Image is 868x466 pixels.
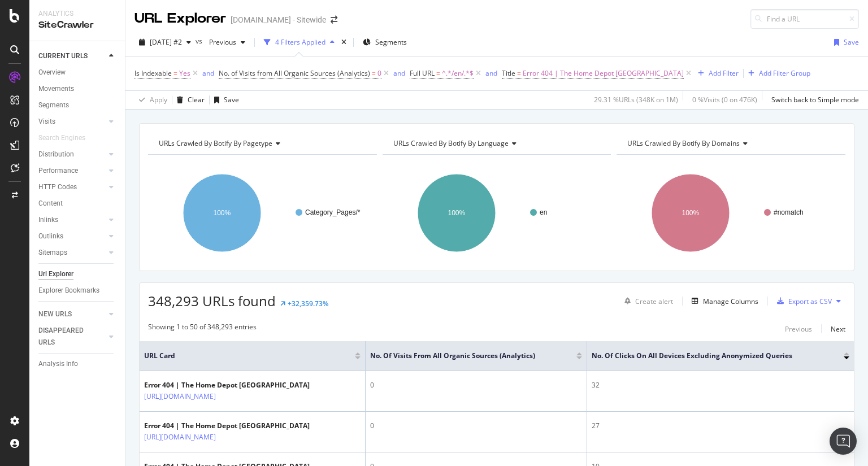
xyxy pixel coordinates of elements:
button: Save [830,33,859,51]
a: Overview [38,67,117,79]
button: Create alert [620,292,673,310]
div: Explorer Bookmarks [38,285,99,297]
button: Save [210,91,239,109]
div: Apply [150,95,167,104]
a: Visits [38,116,106,128]
h4: URLs Crawled By Botify By pagetype [157,134,367,153]
div: Add Filter [709,68,739,78]
h4: URLs Crawled By Botify By domains [625,134,835,153]
div: Performance [38,165,78,177]
a: Performance [38,165,106,177]
a: DISAPPEARED URLS [38,325,106,349]
div: +32,359.73% [288,299,328,308]
div: Overview [38,67,66,79]
div: Movements [38,83,74,95]
a: Url Explorer [38,268,117,280]
div: Outlinks [38,230,63,242]
div: and [202,68,214,78]
div: Export as CSV [788,297,832,306]
span: URL Card [144,351,352,361]
span: No. of Visits from All Organic Sources (Analytics) [219,68,370,78]
div: 32 [592,380,849,390]
a: Search Engines [38,132,97,144]
button: Clear [172,91,205,109]
svg: A chart. [148,164,374,262]
button: Export as CSV [772,292,832,310]
input: Find a URL [750,9,859,29]
div: and [485,68,497,78]
a: HTTP Codes [38,181,106,193]
svg: A chart. [617,164,843,262]
a: CURRENT URLS [38,50,106,62]
span: = [173,68,177,78]
div: Open Intercom Messenger [830,428,857,455]
text: 100% [682,209,700,217]
text: #nomatch [774,208,804,216]
span: Full URL [410,68,435,78]
div: Save [224,95,239,104]
div: Error 404 | The Home Depot [GEOGRAPHIC_DATA] [144,421,310,431]
div: Visits [38,116,55,128]
a: Analysis Info [38,358,117,370]
span: Title [502,68,515,78]
div: 0 % Visits ( 0 on 476K ) [692,95,757,104]
div: HTTP Codes [38,181,77,193]
a: Sitemaps [38,247,106,259]
text: 100% [448,209,465,217]
div: Segments [38,99,69,111]
span: ^.*/en/.*$ [442,66,474,81]
svg: A chart. [383,164,609,262]
a: Segments [38,99,117,111]
span: vs [196,36,205,46]
div: Next [831,324,845,334]
button: and [485,68,497,79]
button: [DATE] #2 [134,33,196,51]
a: NEW URLS [38,308,106,320]
div: Sitemaps [38,247,67,259]
div: Switch back to Simple mode [771,95,859,104]
div: Add Filter Group [759,68,810,78]
div: Search Engines [38,132,85,144]
div: CURRENT URLS [38,50,88,62]
h4: URLs Crawled By Botify By language [391,134,601,153]
span: No. of Clicks On All Devices excluding anonymized queries [592,351,827,361]
div: 27 [592,421,849,431]
div: Showing 1 to 50 of 348,293 entries [148,322,257,336]
div: Save [844,37,859,47]
span: 0 [377,66,381,81]
div: Analysis Info [38,358,78,370]
button: Apply [134,91,167,109]
a: [URL][DOMAIN_NAME] [144,391,216,402]
div: Error 404 | The Home Depot [GEOGRAPHIC_DATA] [144,380,310,390]
span: 348,293 URLs found [148,291,276,310]
div: 0 [370,421,582,431]
div: Clear [188,95,205,104]
button: Manage Columns [687,294,758,308]
div: Distribution [38,149,74,160]
button: Previous [785,322,812,336]
button: Add Filter [693,67,739,80]
div: SiteCrawler [38,19,116,32]
span: = [436,68,440,78]
a: Inlinks [38,214,106,226]
a: Movements [38,83,117,95]
div: and [393,68,405,78]
a: Distribution [38,149,106,160]
text: en [540,208,547,216]
div: Analytics [38,9,116,19]
a: [URL][DOMAIN_NAME] [144,432,216,443]
span: = [372,68,376,78]
button: Next [831,322,845,336]
a: Explorer Bookmarks [38,285,117,297]
span: Error 404 | The Home Depot [GEOGRAPHIC_DATA] [523,66,684,81]
span: URLs Crawled By Botify By pagetype [159,138,272,148]
span: Yes [179,66,190,81]
text: Category_Pages/* [305,208,361,216]
div: 0 [370,380,582,390]
div: Manage Columns [703,297,758,306]
button: Add Filter Group [744,67,810,80]
div: Content [38,198,63,210]
span: URLs Crawled By Botify By domains [627,138,740,148]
